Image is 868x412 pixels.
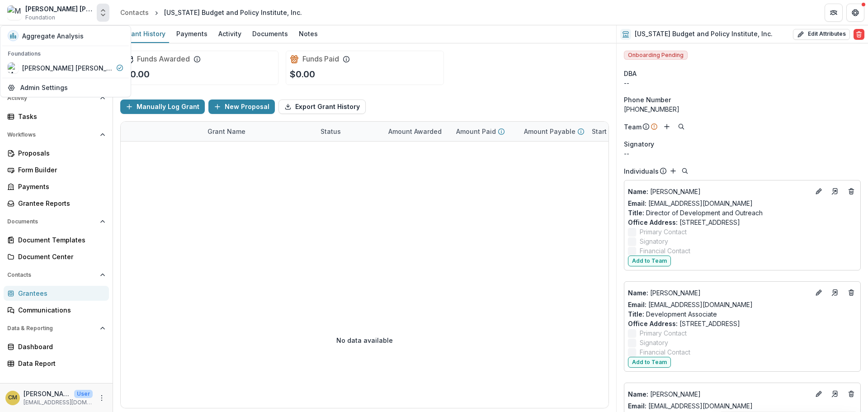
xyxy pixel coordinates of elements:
[628,309,857,319] p: Development Associate
[18,199,102,208] div: Grantee Reports
[202,122,315,141] div: Grant Name
[4,232,109,247] a: Document Templates
[18,165,102,175] div: Form Builder
[628,209,644,217] span: Title :
[25,14,55,22] span: Foundation
[4,249,109,264] a: Document Center
[173,27,211,40] div: Payments
[628,389,810,399] p: [PERSON_NAME]
[4,339,109,354] a: Dashboard
[74,390,93,398] p: User
[628,289,648,297] span: Name :
[295,25,321,43] a: Notes
[18,182,102,191] div: Payments
[661,121,672,132] button: Add
[624,95,671,104] span: Phone Number
[854,29,864,40] button: Delete
[846,4,864,22] button: Get Help
[624,51,688,60] span: Onboarding Pending
[628,218,678,226] span: Office Address :
[640,328,687,338] span: Primary Contact
[628,187,810,196] a: Name: [PERSON_NAME]
[4,91,109,105] button: Open Activity
[290,67,315,81] p: $0.00
[8,395,17,401] div: Christine Mayers
[624,78,861,88] div: --
[18,289,102,298] div: Grantees
[628,389,810,399] a: Name: [PERSON_NAME]
[628,187,810,196] p: [PERSON_NAME]
[624,69,637,78] span: DBA
[4,356,109,371] a: Data Report
[18,252,102,261] div: Document Center
[120,25,169,43] a: Grant History
[117,6,306,19] nav: breadcrumb
[4,128,109,142] button: Open Workflows
[202,127,251,136] div: Grant Name
[18,148,102,158] div: Proposals
[628,300,753,309] a: Email: [EMAIL_ADDRESS][DOMAIN_NAME]
[120,27,169,40] div: Grant History
[640,227,687,237] span: Primary Contact
[813,287,824,298] button: Edit
[18,359,102,368] div: Data Report
[4,162,109,177] a: Form Builder
[25,4,93,14] div: [PERSON_NAME] [PERSON_NAME] Data Sandbox
[451,122,519,141] div: Amount Paid
[4,196,109,211] a: Grantee Reports
[7,132,96,138] span: Workflows
[117,6,152,19] a: Contacts
[249,27,292,40] div: Documents
[249,25,292,43] a: Documents
[628,208,857,218] p: Director of Development and Outreach
[315,127,346,136] div: Status
[4,268,109,282] button: Open Contacts
[215,25,245,43] a: Activity
[24,389,71,398] p: [PERSON_NAME]
[813,388,824,399] button: Edit
[383,122,451,141] div: Amount Awarded
[679,166,690,176] button: Search
[628,288,810,298] a: Name: [PERSON_NAME]
[624,149,861,158] div: --
[586,122,654,141] div: Start Date
[4,214,109,229] button: Open Documents
[18,305,102,315] div: Communications
[828,184,842,199] a: Go to contact
[519,122,586,141] div: Amount Payable
[586,127,629,136] div: Start Date
[828,285,842,300] a: Go to contact
[640,338,668,347] span: Signatory
[7,218,96,225] span: Documents
[18,342,102,351] div: Dashboard
[208,99,275,114] button: New Proposal
[640,237,668,246] span: Signatory
[628,301,646,308] span: Email:
[628,401,753,411] a: Email: [EMAIL_ADDRESS][DOMAIN_NAME]
[628,310,644,318] span: Title :
[640,246,690,256] span: Financial Contact
[4,286,109,301] a: Grantees
[825,4,843,22] button: Partners
[640,347,690,357] span: Financial Contact
[628,256,671,266] button: Add to Team
[7,5,22,20] img: Mary Reynolds Babcock Data Sandbox
[628,288,810,298] p: [PERSON_NAME]
[124,67,150,81] p: $0.00
[315,122,383,141] div: Status
[173,25,211,43] a: Payments
[635,30,773,38] h2: [US_STATE] Budget and Policy Institute, Inc.
[628,199,753,208] a: Email: [EMAIL_ADDRESS][DOMAIN_NAME]
[524,127,576,136] p: Amount Payable
[336,336,393,345] p: No data available
[628,390,648,398] span: Name :
[624,166,659,176] p: Individuals
[383,127,447,136] div: Amount Awarded
[628,402,646,410] span: Email:
[846,287,857,298] button: Deletes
